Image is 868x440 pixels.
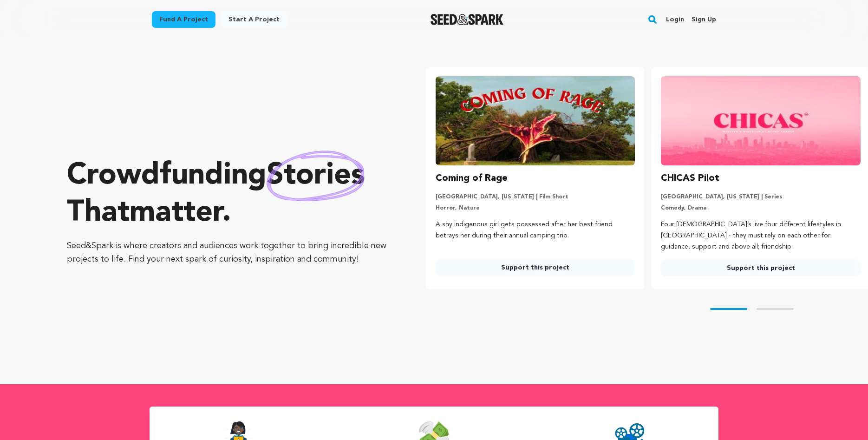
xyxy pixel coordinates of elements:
a: Login [666,12,684,27]
p: Seed&Spark is where creators and audiences work together to bring incredible new projects to life... [67,239,389,266]
p: Four [DEMOGRAPHIC_DATA]’s live four different lifestyles in [GEOGRAPHIC_DATA] - they must rely on... [661,219,861,252]
a: Seed&Spark Homepage [431,14,503,25]
span: matter [130,198,222,228]
a: Sign up [692,12,716,27]
a: Fund a project [152,11,215,28]
p: Crowdfunding that . [67,158,389,232]
a: Support this project [661,260,861,276]
p: Comedy, Drama [661,204,861,212]
p: [GEOGRAPHIC_DATA], [US_STATE] | Series [661,193,861,201]
img: hand sketched image [267,151,365,201]
img: CHICAS Pilot image [661,76,861,165]
a: Start a project [221,11,287,28]
img: Seed&Spark Logo Dark Mode [431,14,503,25]
p: A shy indigenous girl gets possessed after her best friend betrays her during their annual campin... [436,219,635,242]
img: Coming of Rage image [436,76,635,165]
h3: CHICAS Pilot [661,171,719,186]
p: Horror, Nature [436,204,635,212]
a: Support this project [436,259,635,276]
p: [GEOGRAPHIC_DATA], [US_STATE] | Film Short [436,193,635,201]
h3: Coming of Rage [436,171,508,186]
